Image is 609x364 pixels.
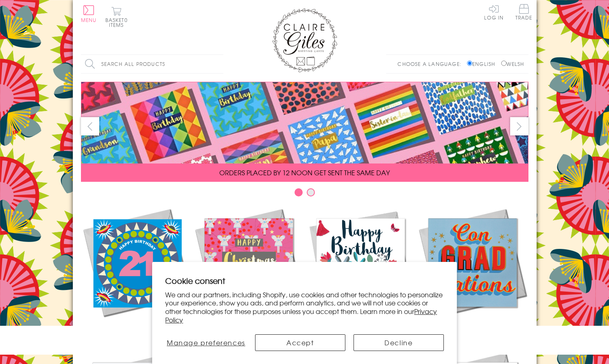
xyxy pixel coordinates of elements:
[81,55,223,73] input: Search all products
[515,4,533,20] span: Trade
[510,117,528,135] button: next
[305,207,417,334] a: Birthdays
[397,60,465,68] p: Choose a language:
[272,8,337,72] img: Claire Giles Greetings Cards
[515,4,533,22] a: Trade
[467,60,499,68] label: English
[501,61,506,66] input: Welsh
[81,117,99,135] button: prev
[81,207,193,334] a: New Releases
[417,207,528,334] a: Academic
[167,338,245,347] span: Manage preferences
[193,207,305,334] a: Christmas
[307,188,315,196] button: Carousel Page 2
[165,334,247,351] button: Manage preferences
[452,325,493,334] span: Academic
[81,188,528,201] div: Carousel Pagination
[215,55,223,73] input: Search
[165,306,437,325] a: Privacy Policy
[81,16,97,24] span: Menu
[467,61,472,66] input: English
[219,168,390,177] span: ORDERS PLACED BY 12 NOON GET SENT THE SAME DAY
[105,7,128,27] button: Basket0 items
[165,290,444,324] p: We and our partners, including Shopify, use cookies and other technologies to personalize your ex...
[354,334,444,351] button: Decline
[165,275,444,286] h2: Cookie consent
[501,60,524,68] label: Welsh
[109,16,128,28] span: 0 items
[81,5,97,22] button: Menu
[110,325,163,334] span: New Releases
[484,4,504,20] a: Log In
[255,334,345,351] button: Accept
[295,188,303,196] button: Carousel Page 1 (Current Slide)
